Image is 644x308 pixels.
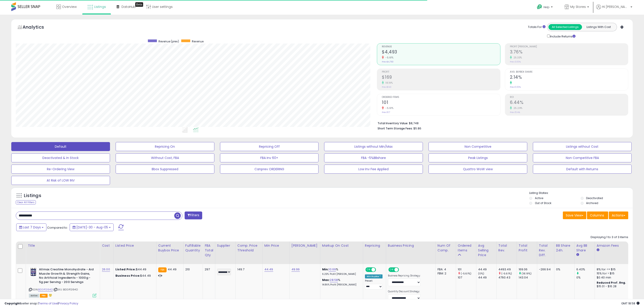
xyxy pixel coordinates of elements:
[16,223,46,231] button: Last 7 Days
[11,153,110,162] button: Deactivated & In Stock
[28,243,98,248] div: Title
[23,225,41,230] span: Last 7 Days
[438,267,452,271] div: FBA: 4
[70,223,114,231] button: [DATE]-30 - Aug-05
[168,267,176,271] span: 44.49
[115,274,153,278] div: $44.49
[11,142,110,151] button: Default
[116,165,214,174] button: Bbox Suppressed
[365,243,384,248] div: Repricing
[548,24,582,30] button: All Selected Listings
[16,200,36,205] div: Clear All Filters
[378,121,408,125] b: Total Inventory Value:
[329,267,336,272] a: 10.69
[510,49,628,55] h2: 3.76%
[590,213,604,218] span: Columns
[597,285,634,288] div: $15.01 - $16.28
[382,96,500,99] span: Ordered Items
[533,142,632,151] button: Listings without Cost
[185,243,201,253] div: Fulfillable Quantity
[501,272,512,275] small: (-5.61%)
[365,274,383,278] div: Win BuyBox *
[5,301,78,306] div: seller snap | |
[115,267,153,271] div: $44.49
[528,25,545,29] div: Totals For
[438,271,452,276] div: FBM: 2
[375,268,383,272] span: OFF
[576,243,593,253] div: Avg BB Share
[53,288,78,291] span: | SKU: B00IP2I94O
[556,267,571,271] div: 0%
[539,243,552,257] div: Total Rev. Diff.
[205,267,212,271] div: 297
[102,243,112,248] div: Cost
[576,267,595,271] div: 6.43%
[29,294,39,298] span: All listings currently available for purchase on Amazon
[510,75,628,81] h2: 2.14%
[535,201,551,205] label: Out of Stock
[115,243,154,248] div: Listed Price
[533,1,557,15] a: Help
[382,71,500,73] span: Profit
[291,267,300,272] a: 49.99
[94,5,106,9] span: Listings
[324,165,423,174] button: Low Inv Fee Applied
[121,5,136,9] span: DataHub
[510,86,521,88] small: Prev: 0.00%
[458,276,476,280] div: 107
[47,225,68,230] span: Compared to:
[388,290,421,293] label: Quantity Discount Strategy:
[322,243,361,248] div: Markup on Cost
[602,5,629,9] span: Hi [PERSON_NAME]
[220,142,319,151] button: Repricing Off
[24,193,41,199] h5: Listings
[220,165,319,174] button: Canprev ORDERING
[220,153,319,162] button: FBA Inv 60+
[158,267,167,272] small: FBA
[322,273,360,276] p: 6.25% Profit [PERSON_NAME]
[382,86,391,88] small: Prev: $143
[264,267,273,272] a: 44.49
[458,243,474,253] div: Ordered Items
[291,243,318,248] div: [PERSON_NAME]
[215,241,235,264] th: CSV column name: cust_attr_1_Supplier
[324,142,423,151] button: Listings without Min/Max
[322,278,360,286] div: %
[322,283,360,286] p: 14.86% Profit [PERSON_NAME]
[586,196,603,200] label: Deactivated
[39,267,94,285] b: Allmax Creatine Monohydrate - Aid Muscle Growth & Strength Gains, No Artificial Ingredients - 100...
[510,71,628,73] span: Avg. Buybox Share
[609,211,628,219] button: Actions
[39,301,58,306] a: Terms of Use
[23,24,53,31] h5: Analytics
[543,5,550,9] span: Help
[389,268,394,272] span: ON
[320,241,363,264] th: The percentage added to the cost of goods (COGS) that forms the calculator for Min & Max prices.
[38,288,53,292] a: B00IP2I94O
[510,100,628,106] h2: 6.44%
[135,2,143,7] div: Tooltip anchor
[382,46,500,48] span: Revenue
[519,276,537,280] div: 143.04
[510,96,628,99] span: ROI
[537,4,542,10] i: Get Help
[461,272,471,275] small: (-5.61%)
[498,276,517,280] div: 4760.43
[510,111,520,114] small: Prev: 5.14%
[478,267,496,271] div: 44.49
[158,39,179,43] span: Revenue (prev)
[48,294,52,297] i: hazardous material
[533,153,632,162] button: Non Competitive FBA
[11,176,110,185] button: At Risk of LOW INV
[429,153,527,162] button: Peak Listings
[384,56,393,59] small: -5.61%
[116,153,214,162] button: Without Cost, FBA
[438,243,454,253] div: Num of Comp.
[237,267,259,271] div: 149.7
[185,211,202,219] button: Filters
[597,248,599,252] small: Amazon Fees.
[388,274,421,277] label: Business Repricing Strategy:
[522,272,532,275] small: (18.19%)
[322,278,330,282] b: Max:
[413,126,421,131] span: $5.86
